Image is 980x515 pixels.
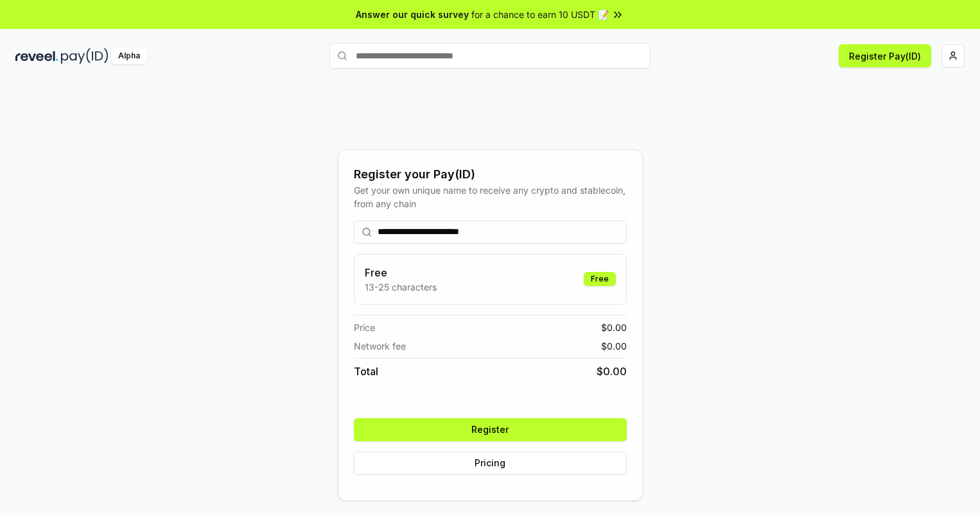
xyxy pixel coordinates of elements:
[354,321,375,334] span: Price
[356,8,469,21] span: Answer our quick survey
[354,452,627,475] button: Pricing
[354,183,627,210] div: Get your own unique name to receive any crypto and stablecoin, from any chain
[365,265,437,280] h3: Free
[597,364,627,379] span: $ 0.00
[839,44,931,67] button: Register Pay(ID)
[354,364,378,379] span: Total
[601,339,627,353] span: $ 0.00
[354,165,627,183] div: Register your Pay(ID)
[601,321,627,334] span: $ 0.00
[354,418,627,441] button: Register
[111,48,147,64] div: Alpha
[471,8,609,21] span: for a chance to earn 10 USDT 📝
[584,272,616,286] div: Free
[15,48,58,64] img: reveel_dark
[354,339,406,353] span: Network fee
[365,280,437,294] p: 13-25 characters
[61,48,109,64] img: pay_id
